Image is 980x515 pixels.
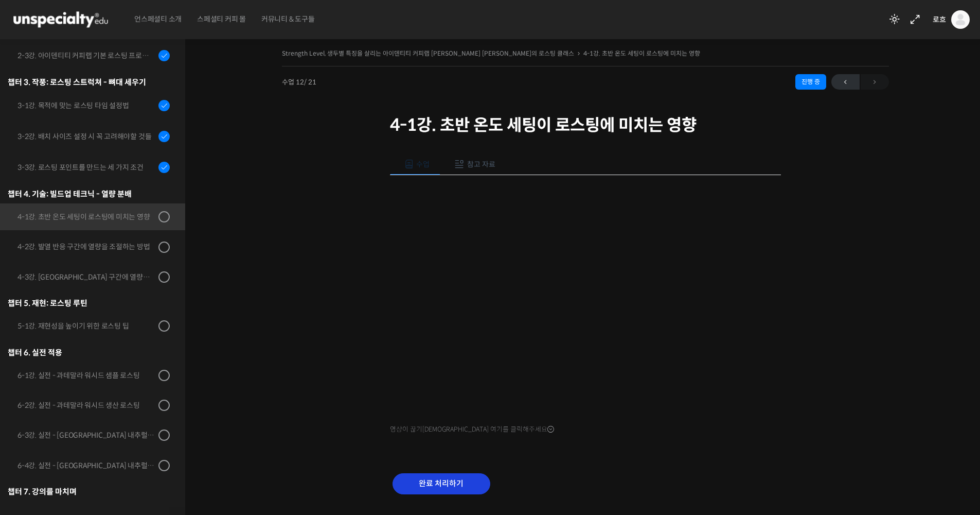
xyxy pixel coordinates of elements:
a: 홈 [3,327,68,352]
a: 대화 [68,327,133,352]
span: 홈 [32,342,39,350]
span: 설정 [159,342,171,350]
span: 대화 [94,342,106,351]
a: 설정 [133,327,198,352]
